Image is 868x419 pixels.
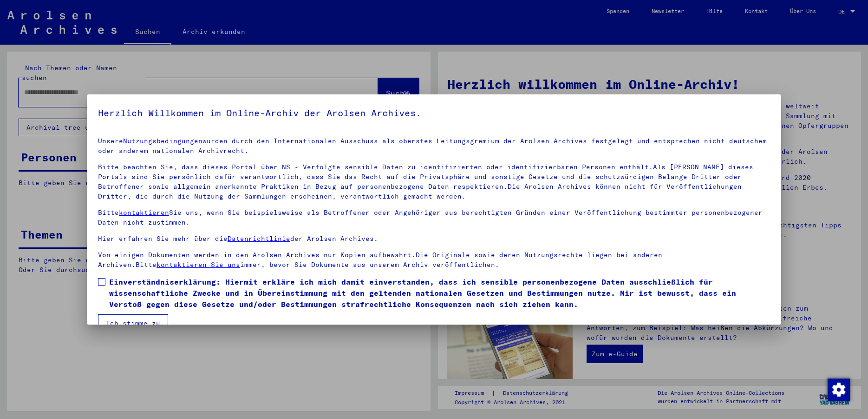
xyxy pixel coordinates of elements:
[98,136,770,156] p: Unsere wurden durch den Internationalen Ausschuss als oberstes Leitungsgremium der Arolsen Archiv...
[98,162,770,201] p: Bitte beachten Sie, dass dieses Portal über NS - Verfolgte sensible Daten zu identifizierten oder...
[828,379,850,401] img: Zustimmung ändern
[98,250,770,270] p: Von einigen Dokumenten werden in den Arolsen Archives nur Kopien aufbewahrt.Die Originale sowie d...
[827,378,849,400] div: Zustimmung ändern
[157,260,240,269] a: kontaktieren Sie uns
[228,234,290,243] a: Datenrichtlinie
[119,208,169,217] a: kontaktieren
[98,314,168,332] button: Ich stimme zu
[123,137,202,145] a: Nutzungsbedingungen
[109,276,770,310] span: Einverständniserklärung: Hiermit erkläre ich mich damit einverstanden, dass ich sensible personen...
[98,106,770,120] h5: Herzlich Willkommen im Online-Archiv der Arolsen Archives.
[98,234,770,244] p: Hier erfahren Sie mehr über die der Arolsen Archives.
[98,208,770,227] p: Bitte Sie uns, wenn Sie beispielsweise als Betroffener oder Angehöriger aus berechtigten Gründen ...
